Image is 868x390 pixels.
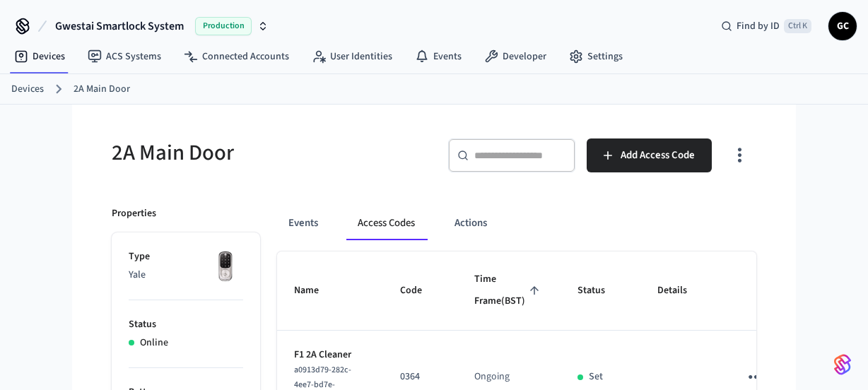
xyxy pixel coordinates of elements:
[112,206,156,221] p: Properties
[277,206,756,240] div: ant example
[11,82,44,97] a: Devices
[784,19,811,33] span: Ctrl K
[443,206,498,240] button: Actions
[129,317,243,332] p: Status
[710,13,823,39] div: Find by IDCtrl K
[55,18,184,35] span: Gwestai Smartlock System
[129,249,243,264] p: Type
[294,348,366,362] p: F1 2A Cleaner
[834,353,851,376] img: SeamLogoGradient.69752ec5.svg
[76,44,172,69] a: ACS Systems
[577,280,623,302] span: Status
[277,206,329,240] button: Events
[587,138,712,172] button: Add Access Code
[400,370,440,384] p: 0364
[558,44,634,69] a: Settings
[112,138,426,167] h5: 2A Main Door
[737,19,780,33] span: Find by ID
[172,44,300,69] a: Connected Accounts
[828,12,857,40] button: GC
[74,82,130,97] a: 2A Main Door
[473,44,558,69] a: Developer
[657,280,705,302] span: Details
[830,13,855,39] span: GC
[300,44,404,69] a: User Identities
[346,206,426,240] button: Access Codes
[404,44,473,69] a: Events
[208,249,243,285] img: Yale Assure Touchscreen Wifi Smart Lock, Satin Nickel, Front
[294,280,337,302] span: Name
[129,268,243,283] p: Yale
[621,146,695,165] span: Add Access Code
[3,44,76,69] a: Devices
[589,370,603,384] p: Set
[140,336,168,350] p: Online
[195,17,252,35] span: Production
[400,280,440,302] span: Code
[474,268,544,313] span: Time Frame(BST)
